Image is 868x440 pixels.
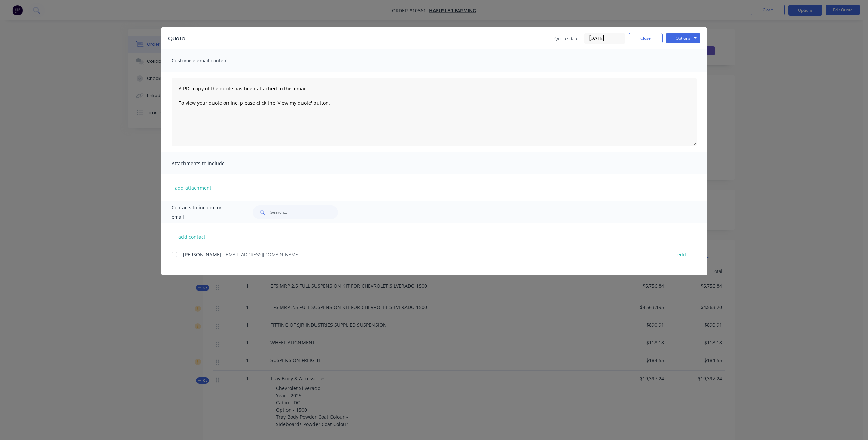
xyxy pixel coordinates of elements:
[629,33,663,43] button: Close
[172,159,247,168] span: Attachments to include
[673,250,690,259] button: edit
[172,183,215,193] button: add attachment
[172,231,212,242] button: add contact
[554,35,579,42] span: Quote date
[666,33,700,43] button: Options
[270,205,338,219] input: Search...
[168,34,185,43] div: Quote
[221,251,299,258] span: - [EMAIL_ADDRESS][DOMAIN_NAME]
[183,251,221,258] span: [PERSON_NAME]
[172,203,236,222] span: Contacts to include on email
[172,56,247,66] span: Customise email content
[172,78,697,146] textarea: A PDF copy of the quote has been attached to this email. To view your quote online, please click ...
